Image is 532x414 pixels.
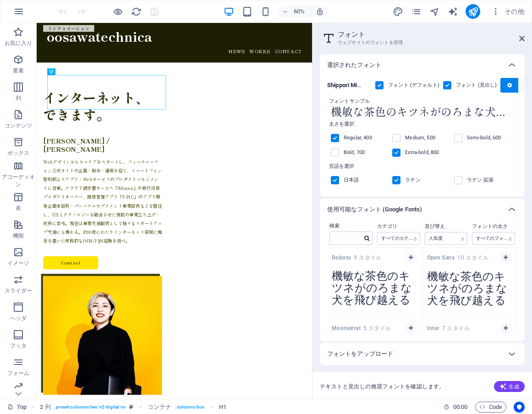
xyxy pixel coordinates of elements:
[320,383,445,390] span: テキストと見出しの推奨フォントを確認します。
[129,404,133,409] i: この要素はカスタマイズ可能なプリセットです
[499,383,519,390] span: 生成
[491,7,524,16] span: その他
[453,402,467,413] span: 00 00
[278,6,311,17] button: 60%
[40,402,226,413] nav: breadcrumb
[448,6,458,17] i: AI Writer
[112,6,123,17] button: プレビューモードを終了して編集を続けるには、ここをクリックしてください
[55,402,126,413] span: . preset-columns-two-v2-digital-cv
[327,60,381,71] h6: 選択されたフォント
[332,325,363,331] strong: Montserrat
[444,402,468,413] h6: セッション時間
[292,6,307,17] h6: 60%
[7,402,27,413] a: クリックして選択をキャンセルし、ダブルクリックしてページを開きます
[411,6,422,17] button: pages
[475,402,506,413] button: Code
[344,132,373,144] label: Regular, 400
[467,132,501,144] label: Semi-bold, 600
[338,30,525,39] h2: フォント
[427,254,458,261] strong: Open Sans
[40,402,50,413] span: クリックして選択し、ダブルクリックして編集します
[320,54,525,76] div: 選択されたフォント
[332,254,382,261] span: 9 スタイル
[320,199,525,221] div: 使用可能なフォント (Google Fonts)
[7,149,29,157] p: ボックス
[327,97,517,105] div: フォントサンプル
[388,80,439,91] label: フォント (デフォルト)
[405,175,435,186] label: ラテン
[5,122,33,129] p: コンテンツ
[131,6,142,17] button: reload
[320,343,525,365] div: フォントをアップロード
[327,120,517,129] p: 太さを選択
[429,6,440,17] button: navigator
[422,265,517,316] textarea: 機敏な茶色のキツネがのろまな犬を飛び越える
[327,82,370,88] b: Shippori Mincho
[429,6,440,17] i: ナビゲータ
[332,254,354,261] strong: Roboto
[405,147,439,158] label: Extra-bold, 800
[427,325,470,332] span: 7 スタイル
[514,402,525,413] button: Usercentrics
[148,402,171,413] span: クリックして選択し、ダブルクリックして編集します
[5,39,33,47] p: お気に入り
[327,81,364,89] p: Shippori Mincho
[327,204,422,215] h6: 使用可能なフォント (Google Fonts)
[13,232,24,239] p: 機能
[456,80,497,91] label: フォント (見出し)
[7,259,29,267] p: イメージ
[327,348,393,359] h6: フォントをアップロード
[175,402,204,413] span: . columns-box
[411,6,422,17] i: ページ (Ctrl+Alt+S)
[219,402,226,413] span: クリックして選択し、ダブルクリックして編集します
[393,6,403,17] i: デザイン (Ctrl+Alt+Y)
[447,6,458,17] button: text_generator
[344,147,373,158] label: Bold, 700
[10,342,27,349] p: フッタ
[329,221,373,232] label: 検索
[392,6,403,17] button: design
[425,221,468,232] label: 並び替え
[494,381,525,392] button: 生成
[316,7,324,16] i: サイズ変更時に、選択した端末にあわせてズームレベルを自動調整します。
[13,67,24,74] p: 要素
[10,315,27,322] p: ヘッダ
[479,402,502,413] span: Code
[5,287,33,294] p: スライダー
[427,325,442,331] strong: Inter
[16,204,21,212] p: 表
[468,6,478,17] i: 公開
[131,6,142,17] i: ページのリロード
[405,132,435,144] label: Medium, 500
[427,254,488,261] span: 10 スタイル
[16,94,21,102] p: 列
[332,325,391,332] span: 5 スタイル
[327,162,517,171] p: 言語を選択
[344,175,373,186] label: 日本語
[472,221,515,232] label: フォントの太さ
[338,39,506,47] h3: ウェブサイトのフォントを管理
[488,4,528,19] button: その他
[466,4,480,19] button: publish
[460,403,461,410] span: :
[467,175,497,186] label: ラテン 拡張
[327,265,422,316] textarea: 機敏な茶色のキツネがのろまな犬を飛び越える
[7,370,29,377] p: フォーム
[377,221,420,232] label: カテゴリ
